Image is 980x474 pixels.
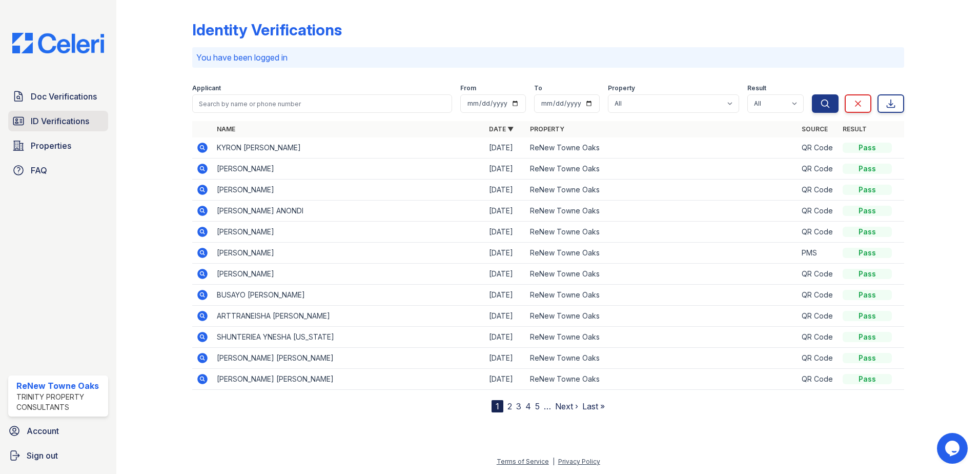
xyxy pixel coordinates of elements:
[535,401,540,411] a: 5
[4,421,112,441] a: Account
[31,115,89,127] span: ID Verifications
[526,180,798,201] td: ReNew Towne Oaks
[526,264,798,285] td: ReNew Towne Oaks
[4,445,112,466] a: Sign out
[8,86,108,107] a: Doc Verifications
[558,458,600,465] a: Privacy Policy
[213,264,485,285] td: [PERSON_NAME]
[27,449,58,462] span: Sign out
[27,425,59,437] span: Account
[8,111,108,131] a: ID Verifications
[8,160,108,181] a: FAQ
[31,140,71,152] span: Properties
[843,248,892,258] div: Pass
[460,84,476,92] label: From
[843,164,892,174] div: Pass
[4,33,112,53] img: CE_Logo_Blue-a8612792a0a2168367f1c8372b55b34899dd931a85d93a1a3d3e32e68fde9ad4.png
[802,125,828,133] a: Source
[526,369,798,390] td: ReNew Towne Oaks
[217,125,235,133] a: Name
[31,164,47,176] span: FAQ
[213,327,485,348] td: SHUNTERIEA YNESHA [US_STATE]
[8,135,108,156] a: Properties
[798,201,839,222] td: QR Code
[608,84,635,92] label: Property
[192,21,342,39] div: Identity Verifications
[526,243,798,264] td: ReNew Towne Oaks
[843,206,892,216] div: Pass
[16,392,104,412] div: Trinity Property Consultants
[555,401,578,411] a: Next ›
[192,94,452,113] input: Search by name or phone number
[798,285,839,306] td: QR Code
[507,401,512,411] a: 2
[526,327,798,348] td: ReNew Towne Oaks
[492,400,503,412] div: 1
[526,222,798,243] td: ReNew Towne Oaks
[798,137,839,159] td: QR Code
[516,401,521,411] a: 3
[196,51,900,64] p: You have been logged in
[213,369,485,390] td: [PERSON_NAME] [PERSON_NAME]
[485,137,526,159] td: [DATE]
[489,125,514,133] a: Date ▼
[937,433,970,464] iframe: chat widget
[485,306,526,327] td: [DATE]
[213,222,485,243] td: [PERSON_NAME]
[843,185,892,195] div: Pass
[485,264,526,285] td: [DATE]
[798,264,839,285] td: QR Code
[553,458,555,465] div: |
[485,222,526,243] td: [DATE]
[843,269,892,279] div: Pass
[526,159,798,180] td: ReNew Towne Oaks
[31,90,97,103] span: Doc Verifications
[798,180,839,201] td: QR Code
[843,311,892,321] div: Pass
[798,369,839,390] td: QR Code
[213,243,485,264] td: [PERSON_NAME]
[843,227,892,237] div: Pass
[843,353,892,363] div: Pass
[798,159,839,180] td: QR Code
[526,306,798,327] td: ReNew Towne Oaks
[485,180,526,201] td: [DATE]
[497,458,549,465] a: Terms of Service
[213,306,485,327] td: ARTTRANEISHA [PERSON_NAME]
[213,285,485,306] td: BUSAYO [PERSON_NAME]
[843,332,892,342] div: Pass
[485,369,526,390] td: [DATE]
[747,84,766,92] label: Result
[798,327,839,348] td: QR Code
[544,400,551,412] span: …
[798,306,839,327] td: QR Code
[526,348,798,369] td: ReNew Towne Oaks
[213,180,485,201] td: [PERSON_NAME]
[485,243,526,264] td: [DATE]
[798,243,839,264] td: PMS
[526,137,798,159] td: ReNew Towne Oaks
[530,125,564,133] a: Property
[485,159,526,180] td: [DATE]
[485,201,526,222] td: [DATE]
[525,401,531,411] a: 4
[485,327,526,348] td: [DATE]
[192,84,221,92] label: Applicant
[526,285,798,306] td: ReNew Towne Oaks
[16,380,104,392] div: ReNew Towne Oaks
[534,84,542,92] label: To
[213,159,485,180] td: [PERSON_NAME]
[798,222,839,243] td: QR Code
[843,290,892,300] div: Pass
[485,285,526,306] td: [DATE]
[843,125,867,133] a: Result
[213,137,485,159] td: KYRON [PERSON_NAME]
[582,401,605,411] a: Last »
[213,348,485,369] td: [PERSON_NAME] [PERSON_NAME]
[213,201,485,222] td: [PERSON_NAME] ANONDI
[843,374,892,384] div: Pass
[798,348,839,369] td: QR Code
[485,348,526,369] td: [DATE]
[843,143,892,153] div: Pass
